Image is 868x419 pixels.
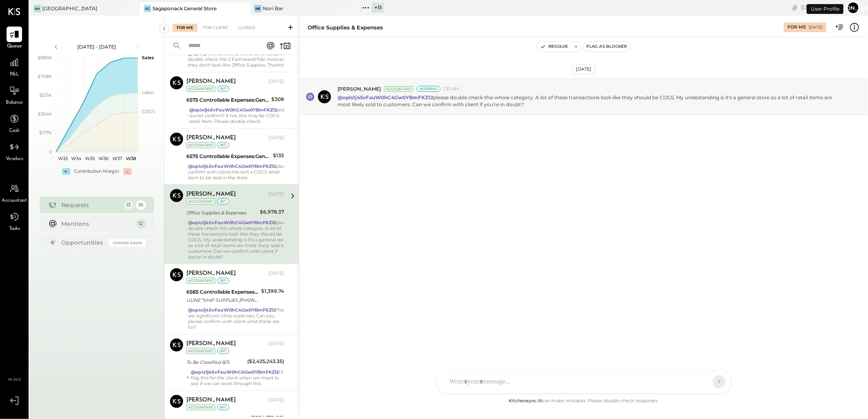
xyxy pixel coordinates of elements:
a: P&L [0,55,28,78]
div: $308 [271,95,284,103]
strong: @opIs1j45vFauW0hC4Gw0YBmFKZ12 [188,163,276,169]
text: $531K [39,92,52,98]
span: 1:30 AM [443,86,459,92]
div: Office Supplies & Expenses [186,209,257,217]
span: Queue [7,43,22,50]
text: Sales [142,55,154,60]
text: W34 [71,156,82,161]
div: int [217,142,229,148]
text: $708K [38,74,52,79]
span: Balance [6,99,23,107]
div: Requests [62,201,120,209]
div: Opportunities [62,238,105,247]
div: please double check this whole category. A lot of these transactions look like they should be COG... [188,220,290,260]
div: int [217,404,229,410]
div: Nori Bar [263,5,283,12]
div: $1,399.74 [261,287,284,295]
div: Accountant [186,278,215,284]
div: For Me [172,24,197,32]
div: 12 [136,219,146,229]
a: Balance [0,83,28,107]
div: $135 [273,152,284,160]
div: 6585 Controllable Expenses:General & Administrative Expenses:Postage & Shipping [186,288,259,296]
div: [PERSON_NAME] [186,340,236,348]
div: User Profile [807,4,843,14]
div: Internal [416,86,441,92]
div: [PERSON_NAME] [186,78,236,86]
text: W37 [112,156,122,161]
text: Labor [142,89,154,95]
span: Accountant [2,197,27,205]
div: copy link [791,3,799,12]
strong: @opIs1j45vFauW0hC4Gw0YBmFKZ12 [191,369,279,375]
button: Flag as Blocker [584,42,631,51]
div: NB [254,5,262,12]
div: Contribution Margin [74,168,119,175]
div: - [123,168,132,175]
a: Cash [0,111,28,135]
p: please double check this whole category. A lot of these transactions look like they should be COG... [338,94,835,108]
div: [PERSON_NAME] [186,270,236,278]
span: P&L [10,71,19,78]
div: int [217,278,229,284]
div: [DATE] [809,25,823,30]
div: [DATE] [268,397,284,403]
div: did owner confirm? If not, this may be COGS retail item. Please double check. [189,107,284,124]
span: Vendors [6,156,23,163]
div: [DATE] [801,4,845,11]
div: [DATE] - [DATE] [62,43,132,50]
div: [DATE] [268,135,284,141]
text: W35 [85,156,95,161]
div: Coming Soon [109,239,146,247]
div: [PERSON_NAME] [186,396,236,404]
span: Tasks [9,225,20,233]
div: These are significant Uline expenses. Can you please confirm with client what these are for? [188,307,289,330]
div: Closed [234,24,259,32]
a: Queue [0,27,28,50]
div: For Me [787,24,806,31]
text: $885K [38,55,52,60]
text: 0 [49,149,52,154]
div: [DATE] [268,78,284,85]
strong: @opIs1j45vFauW0hC4Gw0YBmFKZ12 [188,220,276,225]
div: ($2,425,243.35) [247,357,284,366]
button: [PERSON_NAME] [847,1,860,14]
div: 36 [136,200,146,210]
strong: @opIs1j45vFauW0hC4Gw0YBmFKZ12 [188,307,276,313]
div: SG [144,5,151,12]
button: Resolve [537,42,571,51]
div: I'll flag this for the client when we meet to see if we can work through this. [191,369,284,386]
div: Office Supplies & Expenses [308,24,383,31]
div: 6575 Controllable Expenses:General & Administrative Expenses:Office Supplies & Expenses [186,152,271,160]
text: W33 [58,156,67,161]
strong: @opIs1j45vFauW0hC4Gw0YBmFKZ12 [189,107,277,113]
div: int [217,198,229,205]
span: [PERSON_NAME] [338,85,381,92]
div: please double check the 2 Farmstand fido invoices they don't look like Office Supplies. Thanks! [188,51,290,68]
div: int [217,348,229,354]
div: + 11 [372,2,384,13]
div: [PERSON_NAME] [186,134,236,142]
div: [DATE] [268,191,284,198]
div: int [217,86,229,92]
div: [PERSON_NAME] [186,190,236,198]
div: [DATE] [268,341,284,347]
div: $6,978.37 [260,208,284,216]
span: Cash [9,127,20,135]
div: Accountant [186,404,215,410]
div: AH [34,5,41,12]
div: Sagaponack General Store [152,5,217,12]
div: Accountant [186,348,215,354]
div: Accountant [186,86,215,92]
div: Mentions [62,220,132,228]
div: [DATE] [573,64,595,74]
div: Accountant [186,198,215,205]
text: $354K [38,111,52,117]
div: + [62,168,70,175]
div: [GEOGRAPHIC_DATA] [42,5,97,12]
a: Tasks [0,209,28,233]
div: 13 [124,200,134,210]
div: For Client [199,24,232,32]
div: ULINE *SHIP SUPPLIES [PHONE_NUMBER] WI [186,296,259,304]
text: COGS [142,109,155,114]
